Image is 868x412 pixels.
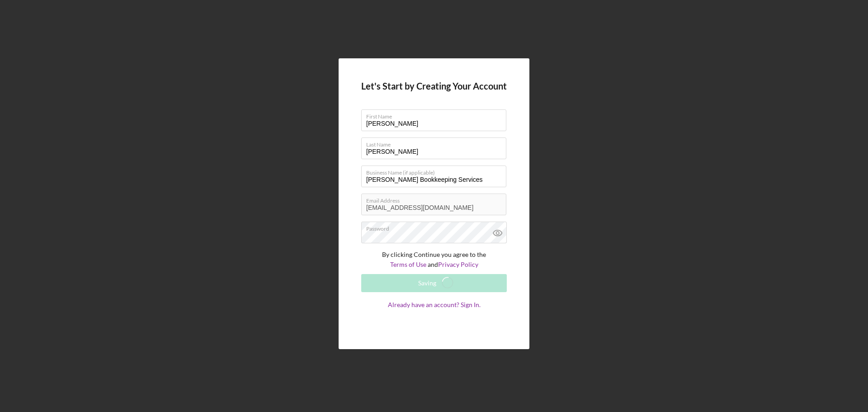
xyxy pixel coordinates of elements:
p: By clicking Continue you agree to the and [361,250,507,270]
a: Privacy Policy [438,260,478,268]
h4: Let's Start by Creating Your Account [361,81,507,91]
label: Password [366,222,506,232]
a: Already have an account? Sign In. [361,301,507,327]
label: Email Address [366,194,506,204]
label: Last Name [366,138,506,148]
div: Saving [418,274,436,292]
label: Business Name (if applicable) [366,166,506,176]
button: Saving [361,274,507,292]
a: Terms of Use [390,260,426,268]
label: First Name [366,110,506,120]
